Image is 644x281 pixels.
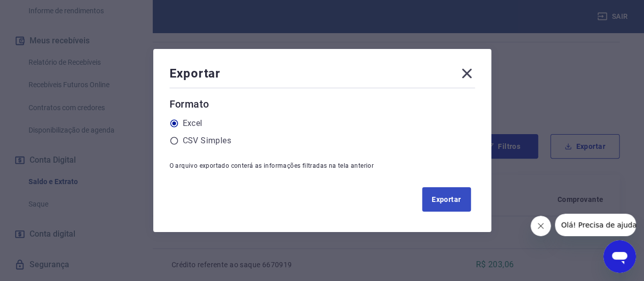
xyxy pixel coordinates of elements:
iframe: Mensagem da empresa [555,214,636,236]
div: Exportar [170,65,475,86]
button: Exportar [422,187,471,212]
label: CSV Simples [183,135,231,147]
iframe: Botão para abrir a janela de mensagens [603,240,636,273]
span: Olá! Precisa de ajuda? [6,7,86,15]
span: O arquivo exportado conterá as informações filtradas na tela anterior [170,162,374,169]
h6: Formato [170,96,475,112]
label: Excel [183,117,203,130]
iframe: Fechar mensagem [530,216,551,236]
